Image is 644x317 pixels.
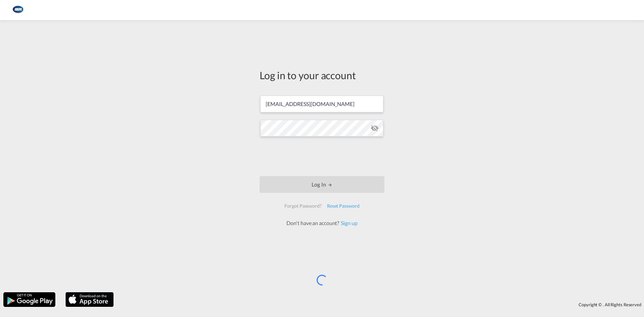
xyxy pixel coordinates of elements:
input: Enter email/phone number [260,96,383,112]
div: Don't have an account? [279,219,365,227]
img: apple.png [65,292,114,308]
button: LOGIN [260,176,384,193]
div: Log in to your account [260,68,384,82]
a: Sign up [339,220,357,226]
div: Copyright © . All Rights Reserved [117,299,644,310]
iframe: reCAPTCHA [271,143,373,169]
div: Forgot Password? [282,200,324,212]
img: 1aa151c0c08011ec8d6f413816f9a227.png [10,3,25,18]
div: Reset Password [324,200,362,212]
md-icon: icon-eye-off [371,124,379,132]
img: google.png [3,292,56,308]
